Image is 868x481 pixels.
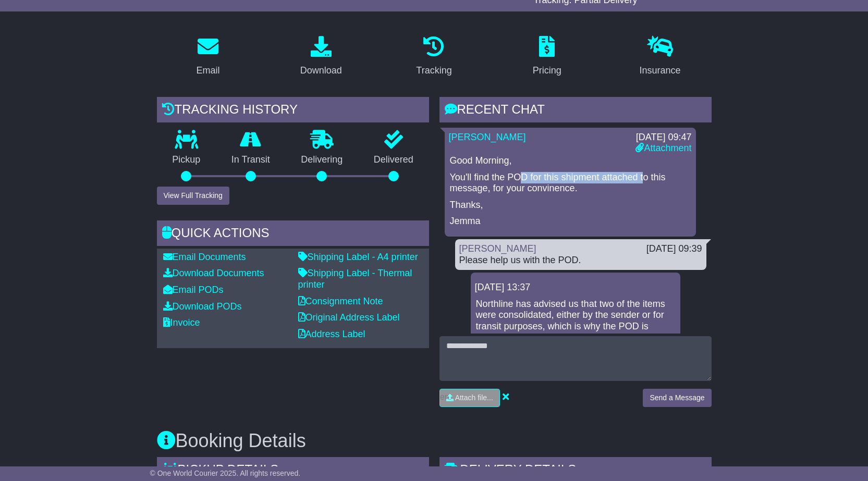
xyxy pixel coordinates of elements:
[409,32,458,81] a: Tracking
[298,268,412,290] a: Shipping Label - Thermal printer
[157,154,216,166] p: Pickup
[163,285,224,295] a: Email PODs
[633,32,688,81] a: Insurance
[216,154,286,166] p: In Transit
[635,143,691,153] a: Attachment
[476,299,675,343] p: Northline has advised us that two of the items were consolidated, either by the sender or for tra...
[150,469,301,477] span: © One World Courier 2025. All rights reserved.
[189,32,226,81] a: Email
[294,32,349,81] a: Download
[450,172,691,194] p: You'll find the POD for this shipment attached to this message, for your convinence.
[439,97,712,125] div: RECENT CHAT
[163,252,246,262] a: Email Documents
[157,97,429,125] div: Tracking history
[450,200,691,211] p: Thanks,
[475,282,676,293] div: [DATE] 13:37
[533,64,561,78] div: Pricing
[635,132,691,143] div: [DATE] 09:47
[358,154,429,166] p: Delivered
[646,243,702,255] div: [DATE] 09:39
[300,64,342,78] div: Download
[163,317,200,328] a: Invoice
[526,32,568,81] a: Pricing
[298,312,400,323] a: Original Address Label
[459,243,536,254] a: [PERSON_NAME]
[640,64,681,78] div: Insurance
[643,389,711,407] button: Send a Message
[157,187,229,205] button: View Full Tracking
[459,255,702,266] div: Please help us with the POD.
[450,155,691,167] p: Good Morning,
[286,154,359,166] p: Delivering
[157,220,429,249] div: Quick Actions
[157,430,712,451] h3: Booking Details
[163,301,242,312] a: Download PODs
[416,64,451,78] div: Tracking
[298,329,365,339] a: Address Label
[196,64,219,78] div: Email
[450,216,691,227] p: Jemma
[449,132,526,142] a: [PERSON_NAME]
[298,296,383,306] a: Consignment Note
[163,268,264,278] a: Download Documents
[298,252,418,262] a: Shipping Label - A4 printer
